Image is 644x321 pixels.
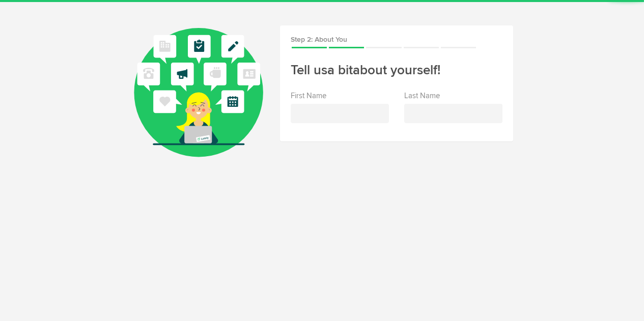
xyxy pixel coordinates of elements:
[291,91,326,101] label: First Name
[291,64,502,78] h2: Tell us about yourself!
[131,25,266,160] img: kately_features_green_01.svg
[291,36,502,44] h2: Step 2: About You
[404,91,440,101] label: Last Name
[327,64,353,77] span: a bit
